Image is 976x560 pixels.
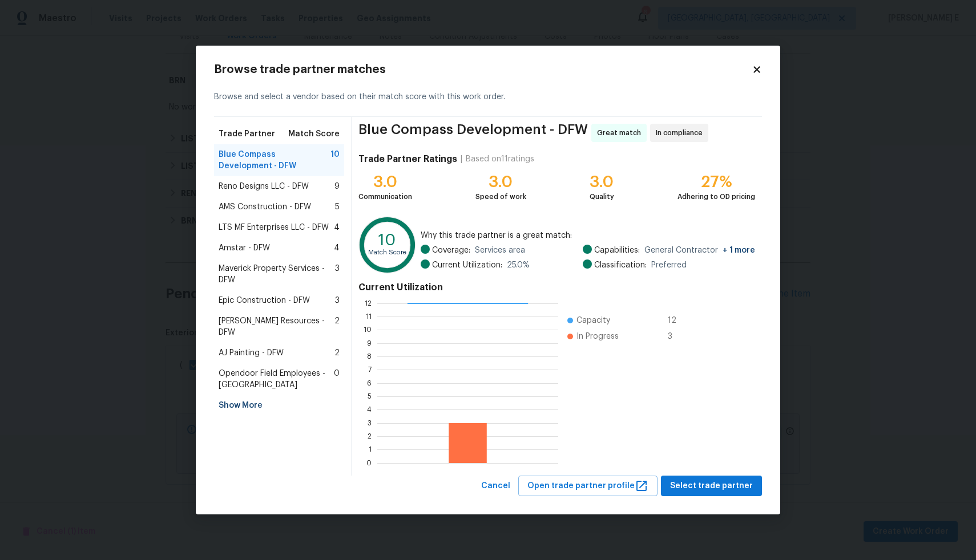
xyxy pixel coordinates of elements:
[219,242,270,254] span: Amstar - DFW
[334,315,340,338] span: 2
[668,331,686,342] span: 3
[475,191,526,202] div: Speed of work
[366,459,372,466] text: 0
[576,331,619,342] span: In Progress
[369,446,372,453] text: 1
[378,232,396,247] text: 10
[214,395,344,416] div: Show More
[358,153,457,165] h4: Trade Partner Ratings
[335,201,340,213] span: 5
[368,433,372,440] text: 2
[507,259,530,271] span: 25.0 %
[367,353,372,360] text: 8
[358,176,412,188] div: 3.0
[368,366,372,373] text: 7
[597,127,646,139] span: Great match
[466,153,534,165] div: Based on 11 ratings
[330,149,340,172] span: 10
[334,242,340,254] span: 4
[590,176,614,188] div: 3.0
[677,191,755,202] div: Adhering to OD pricing
[518,476,658,497] button: Open trade partner profile
[219,315,334,338] span: [PERSON_NAME] Resources - DFW
[421,230,755,241] span: Why this trade partner is a great match:
[481,479,510,493] span: Cancel
[368,249,406,255] text: Match Score
[334,222,340,233] span: 4
[432,245,470,256] span: Coverage:
[594,259,647,271] span: Classification:
[367,379,372,386] text: 6
[334,347,340,359] span: 2
[661,476,762,497] button: Select trade partner
[651,259,687,271] span: Preferred
[368,419,372,426] text: 3
[723,246,755,254] span: + 1 more
[219,368,334,391] span: Opendoor Field Employees - [GEOGRAPHIC_DATA]
[358,282,755,293] h4: Current Utilization
[214,78,762,117] div: Browse and select a vendor based on their match score with this work order.
[219,149,330,172] span: Blue Compass Development - DFW
[334,181,340,192] span: 9
[219,181,309,192] span: Reno Designs LLC - DFW
[644,245,755,256] span: General Contractor
[364,326,372,333] text: 10
[334,368,340,391] span: 0
[335,295,340,306] span: 3
[432,259,502,271] span: Current Utilization:
[214,64,752,75] h2: Browse trade partner matches
[219,263,335,286] span: Maverick Property Services - DFW
[358,191,412,202] div: Communication
[367,406,372,413] text: 4
[668,315,686,326] span: 12
[477,476,515,497] button: Cancel
[367,339,372,346] text: 9
[475,176,526,188] div: 3.0
[368,393,372,400] text: 5
[335,263,340,286] span: 3
[219,222,329,233] span: LTS MF Enterprises LLC - DFW
[590,191,614,202] div: Quality
[219,201,311,213] span: AMS Construction - DFW
[219,128,275,140] span: Trade Partner
[475,245,525,256] span: Services area
[219,347,284,359] span: AJ Painting - DFW
[457,153,466,165] div: |
[576,315,610,326] span: Capacity
[366,313,372,320] text: 11
[594,245,640,256] span: Capabilities:
[527,479,648,493] span: Open trade partner profile
[365,299,372,306] text: 12
[288,128,340,140] span: Match Score
[670,479,753,493] span: Select trade partner
[656,127,707,139] span: In compliance
[358,124,588,142] span: Blue Compass Development - DFW
[677,176,755,188] div: 27%
[219,295,310,306] span: Epic Construction - DFW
